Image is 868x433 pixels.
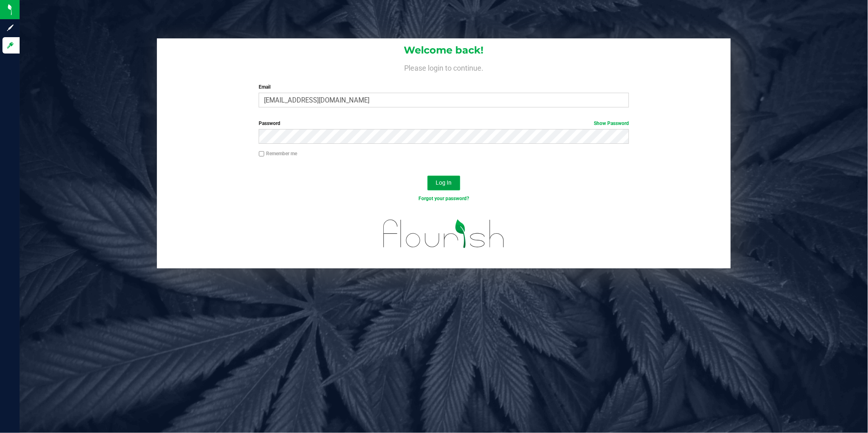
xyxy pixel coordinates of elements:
inline-svg: Sign up [6,24,14,32]
inline-svg: Log in [6,41,14,49]
a: Forgot your password? [418,196,469,201]
input: Remember me [259,151,264,157]
h1: Welcome back! [157,45,731,56]
label: Email [259,83,629,91]
a: Show Password [594,121,629,126]
img: flourish_logo.svg [372,211,516,257]
span: Log In [436,179,452,186]
span: Password [259,121,280,126]
button: Log In [427,176,460,190]
label: Remember me [259,150,297,157]
h4: Please login to continue. [157,62,731,72]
